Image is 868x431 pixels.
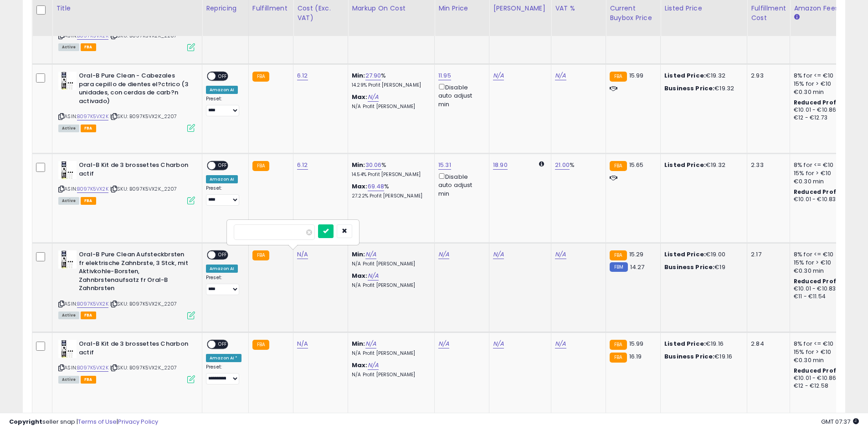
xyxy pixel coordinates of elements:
[610,353,627,363] small: FBA
[58,72,77,90] img: 41fwN9nnppL._SL40_.jpg
[352,161,365,169] b: Min:
[252,161,269,171] small: FBA
[56,4,198,13] div: Title
[664,263,740,271] div: €19
[206,364,241,384] div: Preset:
[58,197,79,205] span: All listings currently available for purchase on Amazon
[610,72,627,82] small: FBA
[216,162,230,170] span: OFF
[539,161,544,167] i: Calculated using Dynamic Max Price.
[216,341,230,348] span: OFF
[664,84,714,93] b: Business Price:
[438,161,451,170] a: 15.31
[352,93,368,101] b: Max:
[352,350,427,357] p: N/A Profit [PERSON_NAME]
[664,72,740,80] div: €19.32
[110,300,177,307] span: | SKU: B097K5VX2K_2207
[438,339,449,348] a: N/A
[630,263,645,271] span: 14.27
[77,364,108,372] a: B097K5VX2K
[365,161,382,170] a: 30.06
[81,197,96,205] span: FBA
[555,71,566,80] a: N/A
[493,71,504,80] a: N/A
[493,250,504,259] a: N/A
[9,417,42,426] strong: Copyright
[368,182,385,191] a: 69.48
[58,161,77,179] img: 41fwN9nnppL._SL40_.jpg
[118,417,158,426] a: Privacy Policy
[297,4,344,23] div: Cost (Exc. VAT)
[110,113,177,120] span: | SKU: B097K5VX2K_2207
[555,161,599,169] div: %
[438,4,485,13] div: Min Price
[206,354,241,362] div: Amazon AI *
[610,250,627,260] small: FBA
[352,182,427,199] div: %
[352,182,368,191] b: Max:
[206,4,245,13] div: Repricing
[77,113,108,120] a: B097K5VX2K
[664,353,740,361] div: €19.16
[352,250,365,259] b: Min:
[821,417,859,426] span: 2025-08-15 07:37 GMT
[555,4,602,13] div: VAT %
[629,71,644,80] span: 15.99
[352,72,427,88] div: %
[352,271,368,280] b: Max:
[664,263,714,271] b: Business Price:
[751,340,783,348] div: 2.84
[368,361,379,370] a: N/A
[365,250,376,259] a: N/A
[79,340,190,359] b: Oral-B Kit de 3 brossettes Charbon actif
[110,32,177,39] span: | SKU: B097K5VX2K_2207
[610,340,627,350] small: FBA
[77,300,108,308] a: B097K5VX2K
[555,250,566,259] a: N/A
[352,261,427,267] p: N/A Profit [PERSON_NAME]
[664,340,740,348] div: €19.16
[58,376,79,384] span: All listings currently available for purchase on Amazon
[794,13,799,21] small: Amazon Fees.
[216,251,230,259] span: OFF
[79,250,190,295] b: Oral-B Pure Clean Aufsteckbrsten fr elektrische Zahnbrste, 3 Stck, mit Aktivkohle-Borsten, Zahnbr...
[493,161,508,170] a: 18.90
[352,82,427,88] p: 14.29% Profit [PERSON_NAME]
[438,250,449,259] a: N/A
[610,262,627,272] small: FBM
[352,104,427,110] p: N/A Profit [PERSON_NAME]
[352,161,427,178] div: %
[352,71,365,80] b: Min:
[81,125,96,132] span: FBA
[81,43,96,51] span: FBA
[58,312,79,319] span: All listings currently available for purchase on Amazon
[365,339,376,348] a: N/A
[78,417,117,426] a: Terms of Use
[555,161,570,170] a: 21.00
[297,250,308,259] a: N/A
[664,4,743,13] div: Listed Price
[438,82,482,109] div: Disable auto adjust min
[206,185,241,206] div: Preset:
[252,250,269,260] small: FBA
[352,361,368,369] b: Max:
[110,185,177,192] span: | SKU: B097K5VX2K_2207
[664,352,714,361] b: Business Price:
[81,376,96,384] span: FBA
[58,125,79,132] span: All listings currently available for purchase on Amazon
[206,265,238,273] div: Amazon AI
[629,161,644,169] span: 15.65
[794,99,853,106] b: Reduced Prof. Rng.
[81,312,96,319] span: FBA
[794,277,853,285] b: Reduced Prof. Rng.
[352,4,431,13] div: Markup on Cost
[368,271,379,280] a: N/A
[206,86,238,94] div: Amazon AI
[629,250,644,259] span: 15.29
[664,161,740,169] div: €19.32
[252,72,269,82] small: FBA
[58,340,77,358] img: 41fwN9nnppL._SL40_.jpg
[252,340,269,350] small: FBA
[297,339,308,348] a: N/A
[9,418,158,426] div: seller snap | |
